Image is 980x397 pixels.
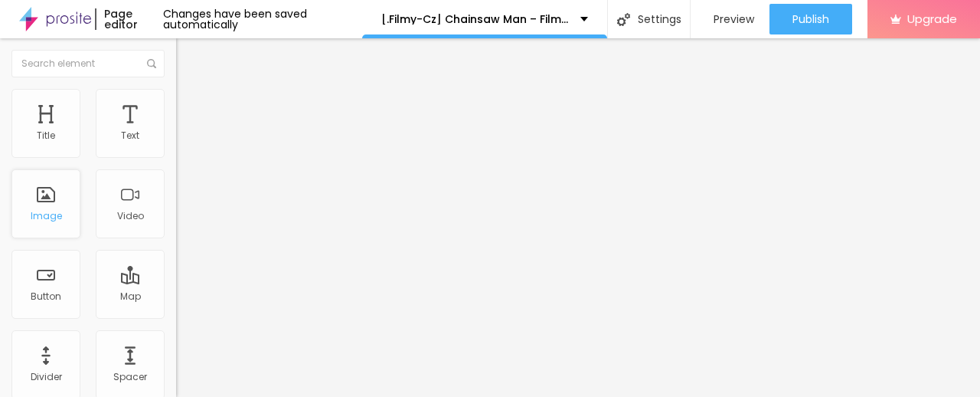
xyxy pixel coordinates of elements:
div: Text [121,130,139,141]
span: Upgrade [907,12,957,25]
button: Preview [691,4,769,34]
button: Publish [769,4,852,34]
iframe: Editor [176,38,980,397]
div: Title [37,130,55,141]
div: Divider [31,372,62,382]
img: Icone [617,13,630,26]
div: Spacer [113,372,147,382]
img: Icone [147,59,156,68]
div: Page editor [95,8,162,30]
input: Search element [11,50,165,77]
div: Button [31,291,61,302]
div: Changes have been saved automatically [163,8,362,30]
span: Preview [714,13,754,25]
span: Publish [792,13,829,25]
div: Image [31,211,62,221]
div: Video [117,211,144,221]
p: [.Filmy-Cz] Chainsaw Man – Film: Reze Arc | CELÝ FILM 2025 ONLINE ZDARMA SK/CZ DABING I TITULKY [381,14,569,25]
div: Map [120,291,141,302]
